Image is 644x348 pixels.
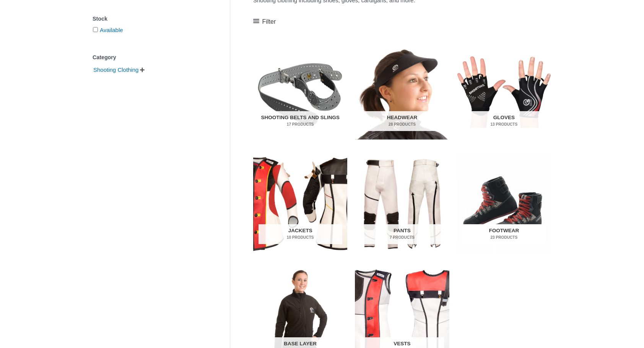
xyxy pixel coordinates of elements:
[355,155,449,253] a: Visit product category Pants
[259,111,342,131] h2: Shooting Belts and Slings
[457,155,551,253] img: Footwear
[93,13,207,24] div: Stock
[457,42,551,140] a: Visit product category Gloves
[360,121,444,127] mark: 28 Products
[462,121,546,127] mark: 13 Products
[355,42,449,140] img: Headwear
[262,16,276,28] span: Filter
[355,42,449,140] a: Visit product category Headwear
[93,66,139,73] a: Shooting Clothing
[259,224,342,244] h2: Jackets
[259,121,342,127] mark: 17 Products
[457,155,551,253] a: Visit product category Footwear
[100,27,123,33] a: Available
[93,52,207,63] div: Category
[253,42,347,140] img: Shooting Belts and Slings
[253,16,276,28] a: Filter
[253,155,347,253] img: Jackets
[462,111,546,131] h2: Gloves
[93,27,98,32] input: Available
[355,155,449,253] img: Pants
[253,155,347,253] a: Visit product category Jackets
[360,111,444,131] h2: Headwear
[253,42,347,140] a: Visit product category Shooting Belts and Slings
[462,224,546,244] h2: Footwear
[360,235,444,240] mark: 7 Products
[360,224,444,244] h2: Pants
[140,67,145,73] span: 
[457,42,551,140] img: Gloves
[462,235,546,240] mark: 23 Products
[93,63,139,76] span: Shooting Clothing
[259,235,342,240] mark: 10 Products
